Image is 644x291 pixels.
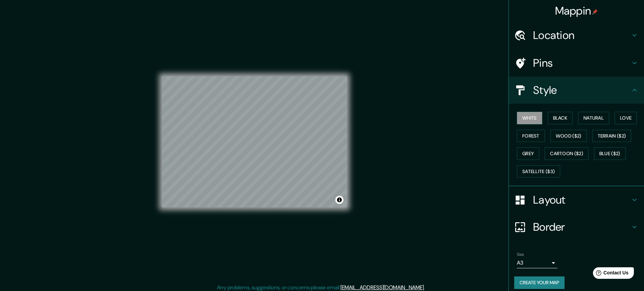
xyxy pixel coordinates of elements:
div: Style [509,77,644,104]
h4: Pins [533,56,630,70]
button: Love [615,112,637,124]
h4: Style [533,83,630,97]
button: Forest [517,130,545,142]
iframe: Help widget launcher [584,265,637,284]
div: Pins [509,49,644,77]
button: Grey [517,147,539,160]
button: Blue ($2) [594,147,626,160]
button: Terrain ($2) [592,130,631,142]
button: Cartoon ($2) [545,147,589,160]
h4: Layout [533,193,630,207]
h4: Location [533,28,630,42]
button: Natural [578,112,609,124]
button: Wood ($2) [550,130,587,142]
h4: Border [533,220,630,234]
button: Toggle attribution [335,196,343,204]
button: Create your map [514,276,565,289]
label: Size [517,252,524,257]
canvas: Map [162,76,347,207]
img: pin-icon.png [592,9,598,15]
div: Layout [509,186,644,213]
div: Location [509,22,644,49]
a: [EMAIL_ADDRESS][DOMAIN_NAME] [340,284,424,291]
button: Black [548,112,573,124]
button: White [517,112,542,124]
div: Border [509,213,644,241]
button: Satellite ($3) [517,165,560,178]
h4: Mappin [555,4,598,18]
div: A3 [517,257,557,268]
